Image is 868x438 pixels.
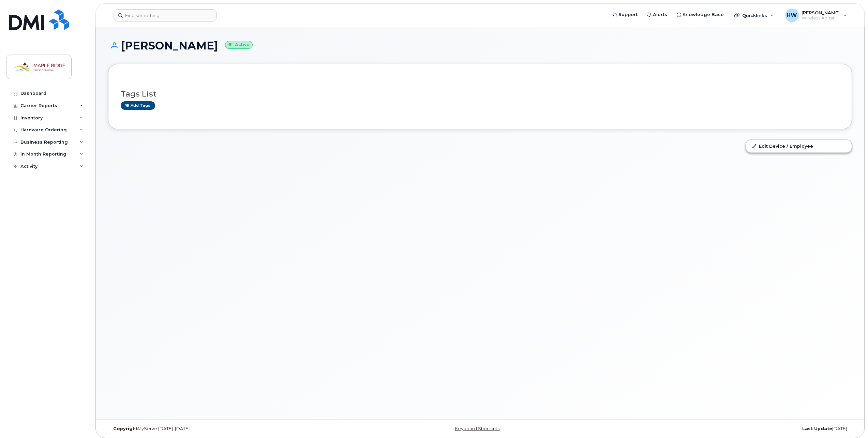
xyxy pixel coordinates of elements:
[802,426,832,431] strong: Last Update
[108,426,356,432] div: MyServe [DATE]–[DATE]
[121,101,155,110] a: Add tags
[108,40,852,52] h1: [PERSON_NAME]
[455,426,499,431] a: Keyboard Shortcuts
[121,90,839,98] h3: Tags List
[746,140,852,152] a: Edit Device / Employee
[604,426,852,432] div: [DATE]
[113,426,138,431] strong: Copyright
[225,41,253,49] small: Active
